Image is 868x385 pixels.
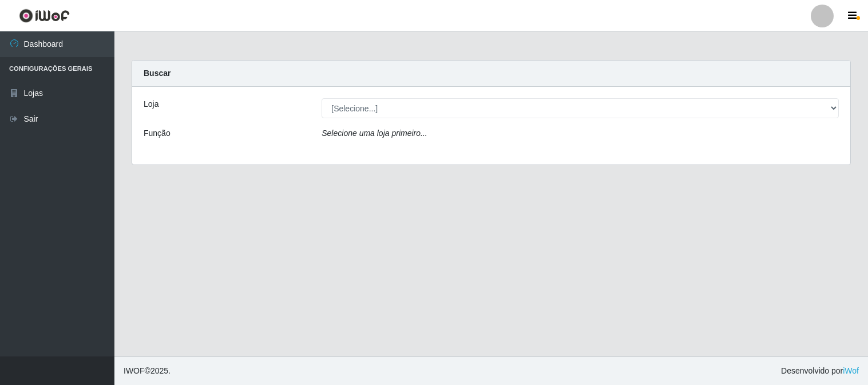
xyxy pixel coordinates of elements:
[19,9,70,23] img: CoreUI Logo
[781,365,859,377] span: Desenvolvido por
[322,129,427,138] i: Selecione uma loja primeiro...
[843,366,859,375] a: iWof
[124,365,171,377] span: © 2025 .
[144,98,158,110] label: Loja
[144,127,171,139] label: Função
[124,366,145,375] span: IWOF
[144,69,171,78] strong: Buscar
